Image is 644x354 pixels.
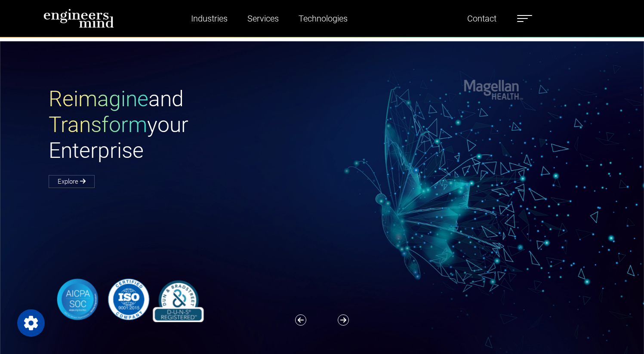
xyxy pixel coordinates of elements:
span: Reimagine [49,86,148,111]
img: banner-logo [49,277,208,322]
a: Contact [464,9,500,28]
img: logo [43,9,114,28]
a: Industries [188,9,231,28]
h1: and your Enterprise [49,86,322,163]
a: Technologies [295,9,351,28]
span: Transform [49,112,147,137]
a: Services [244,9,282,28]
a: Explore [49,175,95,188]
